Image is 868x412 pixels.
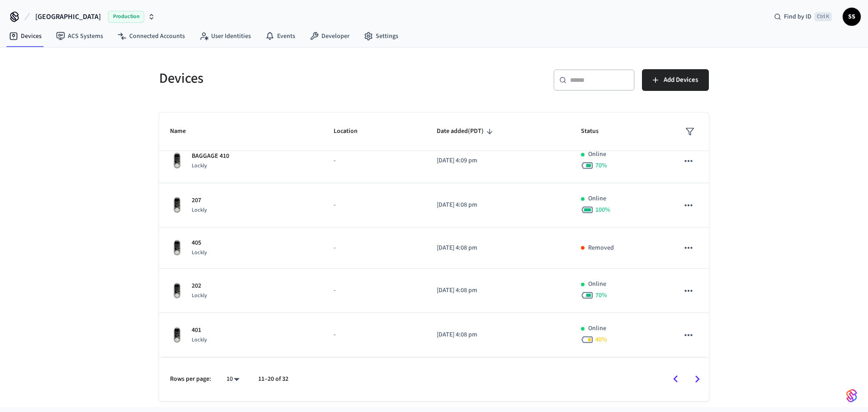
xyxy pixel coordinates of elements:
[192,249,207,256] span: Lockly
[192,326,207,335] p: 401
[846,388,857,403] img: SeamLogoGradient.69752ec5.svg
[588,243,614,253] p: Removed
[192,281,207,291] p: 202
[170,124,198,138] span: Name
[170,196,184,213] img: Lockly Vision Lock, Front
[334,286,415,295] p: -
[595,205,610,214] span: 100 %
[784,12,811,21] span: Find by ID
[170,327,184,344] img: Lockly Vision Lock, Front
[588,194,606,204] p: Online
[2,28,49,44] a: Devices
[108,11,144,23] span: Production
[192,206,207,214] span: Lockly
[192,28,258,44] a: User Identities
[334,124,369,138] span: Location
[437,243,559,253] p: [DATE] 4:08 pm
[192,238,207,248] p: 405
[334,243,415,253] p: -
[192,292,207,299] span: Lockly
[588,324,606,333] p: Online
[843,8,861,26] button: SS
[437,200,559,210] p: [DATE] 4:08 pm
[844,9,860,25] span: SS
[170,374,211,384] p: Rows per page:
[110,28,192,44] a: Connected Accounts
[192,162,207,170] span: Lockly
[159,69,429,88] h5: Devices
[192,196,207,205] p: 207
[357,28,406,44] a: Settings
[258,374,288,384] p: 11–20 of 32
[581,124,610,138] span: Status
[334,156,415,166] p: -
[437,330,559,340] p: [DATE] 4:08 pm
[302,28,357,44] a: Developer
[437,156,559,166] p: [DATE] 4:09 pm
[767,9,839,25] div: Find by IDCtrl K
[642,69,709,91] button: Add Devices
[687,369,708,390] button: Go to next page
[595,335,607,344] span: 40 %
[222,373,244,386] div: 10
[170,152,184,169] img: Lockly Vision Lock, Front
[192,152,229,161] p: BAGGAGE 410
[595,291,607,300] span: 70 %
[192,336,207,344] span: Lockly
[334,200,415,210] p: -
[664,74,698,86] span: Add Devices
[814,12,832,21] span: Ctrl K
[437,124,495,138] span: Date added(PDT)
[595,161,607,170] span: 70 %
[588,150,606,159] p: Online
[258,28,302,44] a: Events
[35,11,101,22] span: [GEOGRAPHIC_DATA]
[437,286,559,295] p: [DATE] 4:08 pm
[665,369,686,390] button: Go to previous page
[49,28,110,44] a: ACS Systems
[588,279,606,289] p: Online
[334,330,415,340] p: -
[170,282,184,299] img: Lockly Vision Lock, Front
[170,239,184,256] img: Lockly Vision Lock, Front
